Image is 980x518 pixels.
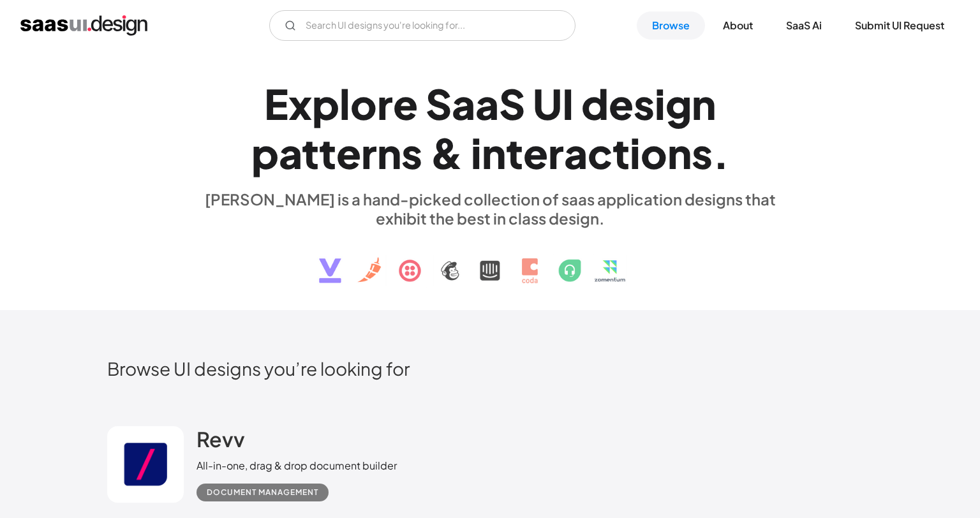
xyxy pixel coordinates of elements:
[708,11,768,40] a: About
[637,11,705,40] a: Browse
[197,189,783,228] div: [PERSON_NAME] is a hand-picked collection of saas application designs that exhibit the best in cl...
[840,11,960,40] a: Submit UI Request
[197,426,245,458] a: Revv
[269,10,575,41] input: Search UI designs you're looking for...
[771,11,837,40] a: SaaS Ai
[107,357,873,380] h2: Browse UI designs you’re looking for
[197,426,245,452] h2: Revv
[197,458,397,473] div: All-in-one, drag & drop document builder
[297,228,683,294] img: text, icon, saas logo
[207,485,318,500] div: Document Management
[197,79,783,177] h1: Explore SaaS UI design patterns & interactions.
